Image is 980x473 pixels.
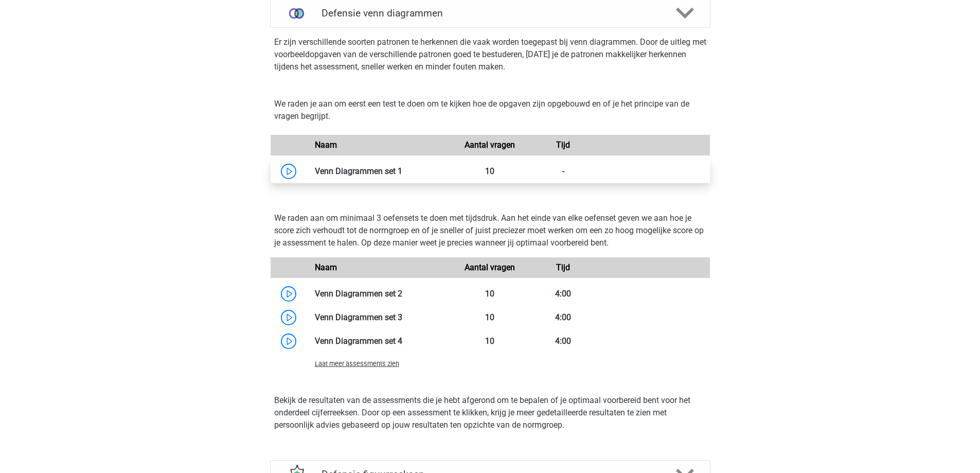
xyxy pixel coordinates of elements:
div: Venn Diagrammen set 3 [307,311,454,324]
div: Venn Diagrammen set 1 [307,165,454,178]
div: Naam [307,261,454,274]
h4: Defensie venn diagrammen [322,7,658,19]
div: Venn Diagrammen set 4 [307,335,454,347]
p: We raden aan om minimaal 3 oefensets te doen met tijdsdruk. Aan het einde van elke oefenset geven... [274,212,706,249]
div: Tijd [527,139,600,151]
p: We raden je aan om eerst een test te doen om te kijken hoe de opgaven zijn opgebouwd en of je het... [274,98,706,122]
div: Tijd [527,261,600,274]
p: Er zijn verschillende soorten patronen te herkennen die vaak worden toegepast bij venn diagrammen... [274,36,706,73]
div: Venn Diagrammen set 2 [307,288,454,300]
p: Bekijk de resultaten van de assessments die je hebt afgerond om te bepalen of je optimaal voorber... [274,394,706,431]
span: Laat meer assessments zien [315,360,399,367]
div: Naam [307,139,454,151]
div: Aantal vragen [453,261,526,274]
div: Aantal vragen [453,139,526,151]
